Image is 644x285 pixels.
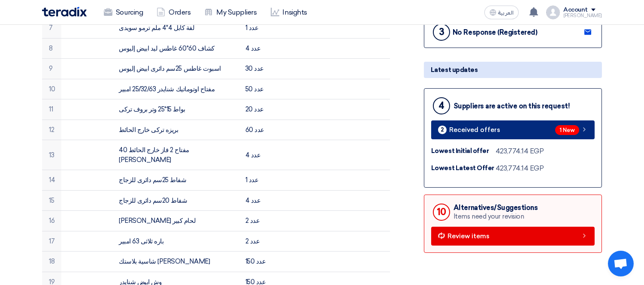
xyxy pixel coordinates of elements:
[555,125,579,135] span: 1 New
[42,59,61,79] td: 9
[431,227,595,246] a: Review items
[264,3,314,22] a: Insights
[112,231,238,252] td: باره ثلاثى 63 امبير
[150,3,197,22] a: Orders
[447,233,490,240] span: Review items
[239,140,289,170] td: 4 عدد
[112,18,238,39] td: لفة كابل 4*4 ملم ترمو سويدى
[112,38,238,59] td: كشاف 60*60 غاطس ليد ابيض إليوس
[97,3,150,22] a: Sourcing
[563,13,602,18] div: [PERSON_NAME]
[608,251,634,276] div: Open chat
[449,127,500,133] span: Received offers
[112,99,238,120] td: بواط 15*25 وتر بروف تركى
[42,7,87,17] img: Teradix logo
[239,79,289,99] td: 50 عدد
[239,211,289,231] td: 2 عدد
[42,99,61,120] td: 11
[112,190,238,211] td: شفاط 20سم دائرى للزجاج
[546,6,560,19] img: profile_test.png
[112,170,238,191] td: شفاط 25سم دائرى للزجاج
[424,62,602,78] div: Latest updates
[42,79,61,99] td: 10
[563,6,588,14] div: Account
[112,59,238,79] td: اسبوت غاطس 25سم دائرى ابيض إليوس
[239,18,289,39] td: 1 عدد
[239,190,289,211] td: 4 عدد
[498,10,514,16] span: العربية
[484,6,519,19] button: العربية
[239,120,289,140] td: 60 عدد
[431,146,496,156] div: Lowest Initial offer
[42,231,61,252] td: 17
[431,120,595,139] a: 2 Received offers 1 New
[431,163,496,173] div: Lowest Latest Offer
[239,231,289,252] td: 2 عدد
[433,97,450,114] div: 4
[112,79,238,99] td: مفتاح اوتوماتيك شنايدر 25/32/63 امبير
[239,170,289,191] td: 1 عدد
[112,211,238,231] td: [PERSON_NAME] لحام كبير
[454,212,538,222] div: Items need your revision
[42,18,61,39] td: 7
[112,252,238,272] td: شاسية بلاستك [PERSON_NAME]
[239,59,289,79] td: 30 عدد
[438,126,447,134] div: 2
[197,3,263,22] a: My Suppliers
[112,120,238,140] td: بريزه تركى خارج الحائط
[496,146,544,156] div: 423,774.14 EGP
[42,120,61,140] td: 12
[239,252,289,272] td: 150 عدد
[433,24,450,41] div: 3
[433,204,450,221] div: 10
[42,170,61,191] td: 14
[42,252,61,272] td: 18
[42,140,61,170] td: 13
[112,140,238,170] td: مفتاح 2 فاز خارج الحائط 40 [PERSON_NAME]
[239,38,289,59] td: 4 عدد
[454,102,570,110] div: Suppliers are active on this request!
[42,190,61,211] td: 15
[42,38,61,59] td: 8
[239,99,289,120] td: 20 عدد
[496,163,544,174] div: 423,774.14 EGP
[454,204,538,212] div: Alternatives/Suggestions
[453,28,537,36] div: No Response (Registered)
[42,211,61,231] td: 16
